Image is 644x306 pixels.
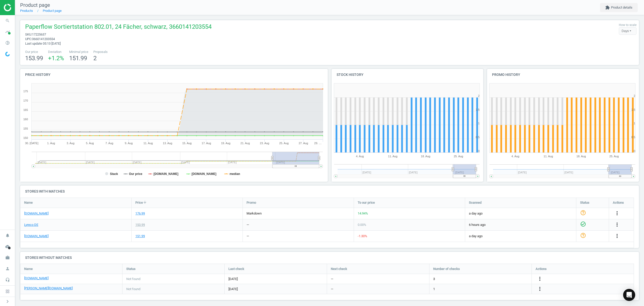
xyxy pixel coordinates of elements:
tspan: 30. [DATE] [25,142,38,145]
tspan: 4. Aug [511,155,519,158]
i: more_vert [537,276,543,282]
tspan: 11. Aug [388,155,397,158]
button: more_vert [614,233,620,239]
a: Product page [43,9,62,13]
text: 160 [23,118,28,121]
h4: Price history [20,69,328,81]
text: 150 [23,136,28,139]
i: pie_chart_outlined [3,38,12,48]
i: help_outline [580,232,586,238]
tspan: 23. Aug [260,142,269,145]
tspan: 11. Aug [544,155,553,158]
tspan: 18. Aug [421,155,430,158]
button: extensionProduct details [600,3,638,12]
span: upc : [25,37,32,41]
span: Number of checks [433,267,460,271]
span: 6 hours ago [469,223,572,227]
h4: Stores with matches [20,186,639,197]
span: Next check [331,267,347,271]
span: a day ago [469,211,572,216]
button: more_vert [537,286,543,292]
tspan: 29. … [314,142,321,145]
tspan: 27. Aug [299,142,308,145]
i: more_vert [537,286,543,292]
text: 175 [23,90,28,93]
button: more_vert [614,210,620,217]
tspan: median [229,172,240,176]
div: 151.99 [135,234,145,238]
span: 17225637 [32,33,46,36]
span: 2 [93,55,97,62]
i: work [3,253,12,262]
span: Status [126,267,136,271]
a: [DOMAIN_NAME] [24,276,49,281]
tspan: 19. Aug [221,142,230,145]
span: — [331,287,333,291]
tspan: 11. Aug [143,142,153,145]
text: 0 [478,149,479,152]
span: 3 [433,277,435,281]
div: Days [619,27,636,35]
tspan: Stack [110,172,118,176]
text: 170 [23,99,28,102]
span: Last update 05:13 [DATE] [25,42,61,45]
span: markdown [247,211,262,215]
span: +1.2 % [48,55,64,62]
div: 153.99 [135,223,145,227]
text: 1 [634,122,635,125]
tspan: [DOMAIN_NAME] [153,172,178,176]
div: — [247,223,249,227]
div: Open Intercom Messenger [623,289,635,301]
tspan: 17. Aug [202,142,211,145]
tspan: Our price [129,172,142,176]
span: 1 [433,287,435,291]
tspan: 5. Aug [86,142,94,145]
span: 3660141203554 [32,37,55,41]
span: Paperflow Sortiertstation 802.01, 24 Fächer, schwarz, 3660141203554 [25,23,212,32]
div: — [247,234,249,238]
h4: Stores without matches [20,252,639,264]
span: Deviation [48,50,64,54]
span: Scanned [469,200,481,205]
text: 1.5 [631,108,635,111]
tspan: 25. Aug [279,142,289,145]
label: How to scale [619,23,636,27]
tspan: 21. Aug [240,142,250,145]
span: To our price [358,200,375,205]
span: [DATE] [228,287,323,291]
text: 0 [634,149,635,152]
text: 2 [634,94,635,97]
i: arrow_downward [143,200,147,204]
i: search [3,16,12,25]
tspan: 13. Aug [163,142,172,145]
button: chevron_right [1,298,14,305]
button: more_vert [537,276,543,282]
tspan: 1. Aug [47,142,55,145]
a: [PERSON_NAME][DOMAIN_NAME] [24,286,73,291]
a: [DOMAIN_NAME] [24,234,49,238]
i: more_vert [614,222,620,228]
i: cloud_done [3,242,12,251]
span: Not found [126,277,140,281]
tspan: 9. Aug [125,142,133,145]
span: Product page [20,2,50,8]
a: Products [20,9,33,13]
span: [DATE] [228,277,323,281]
i: more_vert [614,233,620,239]
span: Price [135,200,143,205]
tspan: 18. Aug [577,155,586,158]
text: 155 [23,127,28,130]
tspan: 25. Aug [454,155,463,158]
span: 151.99 [69,55,87,62]
span: Promo [247,200,256,205]
i: check_circle_outline [580,221,586,227]
text: 2 [478,94,479,97]
h4: Promo history [487,69,639,81]
span: -1.30 % [358,234,367,238]
tspan: [DOMAIN_NAME] [191,172,216,176]
text: 165 [23,108,28,111]
text: 0.5 [631,136,635,139]
tspan: 3. Aug [67,142,74,145]
span: Last check [228,267,244,271]
i: extension [605,5,610,10]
